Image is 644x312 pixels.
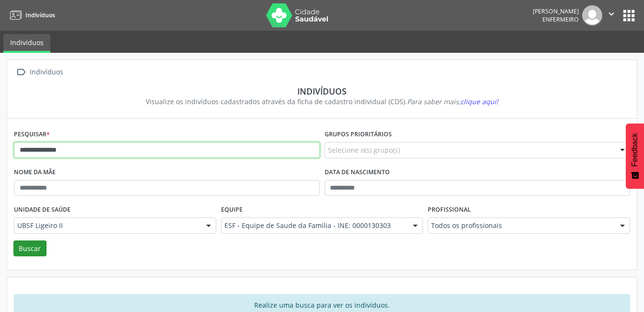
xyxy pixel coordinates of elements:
[407,97,498,106] i: Para saber mais,
[533,7,579,15] div: [PERSON_NAME]
[602,5,621,25] button: 
[21,96,623,107] div: Visualize os indivíduos cadastrados através da ficha de cadastro individual (CDS).
[224,221,404,230] span: ESF - Equipe de Saude da Familia - INE: 0000130303
[542,15,579,24] span: Enfermeiro
[626,123,644,189] button: Feedback - Mostrar pesquisa
[14,65,28,79] i: 
[431,221,610,230] span: Todos os profissionais
[7,7,55,23] a: Indivíduos
[631,133,639,167] span: Feedback
[606,9,617,19] i: 
[14,203,70,217] label: Unidade de saúde
[460,97,498,106] span: clique aqui!
[328,145,400,155] span: Selecione o(s) grupo(s)
[582,5,602,25] img: img
[14,127,50,142] label: Pesquisar
[3,34,50,53] a: Indivíduos
[621,7,637,24] button: apps
[325,165,390,180] label: Data de nascimento
[21,86,623,96] div: Indivíduos
[28,65,65,79] div: Indivíduos
[25,11,55,19] span: Indivíduos
[325,127,392,142] label: Grupos prioritários
[17,221,197,230] span: UBSF Ligeiro II
[221,203,243,217] label: Equipe
[14,65,65,79] a:  Indivíduos
[13,240,47,257] button: Buscar
[428,203,471,217] label: Profissional
[14,165,56,180] label: Nome da mãe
